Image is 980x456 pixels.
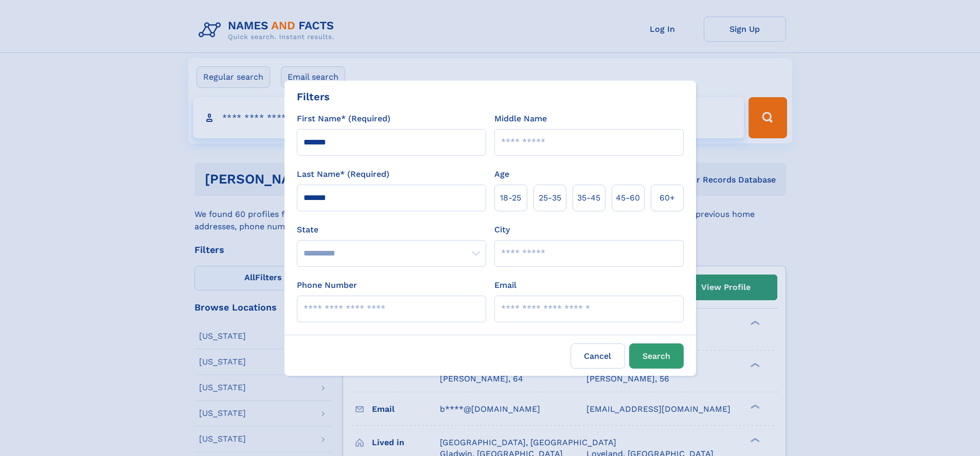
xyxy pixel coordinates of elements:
span: 18‑25 [500,192,521,204]
label: Email [494,279,516,291]
label: Last Name* (Required) [297,168,389,180]
div: Filters [297,89,330,104]
label: City [494,224,510,236]
span: 45‑60 [616,192,640,204]
span: 60+ [660,192,675,204]
label: Age [494,168,509,180]
label: Phone Number [297,279,357,291]
span: 35‑45 [577,192,600,204]
button: Search [629,343,684,369]
label: State [297,224,486,236]
label: Middle Name [494,113,547,125]
label: First Name* (Required) [297,113,390,125]
label: Cancel [571,343,625,369]
span: 25‑35 [539,192,561,204]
